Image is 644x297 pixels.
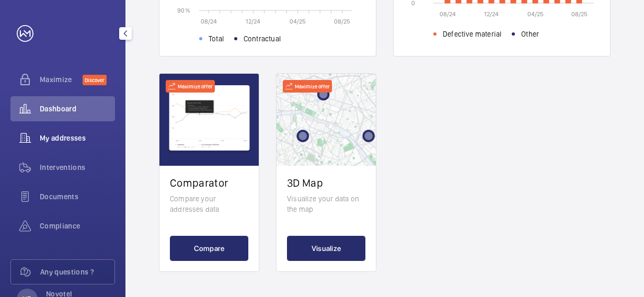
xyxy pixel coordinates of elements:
[40,221,115,231] span: Compliance
[246,18,260,25] text: 12/24
[287,236,365,261] button: Visualize
[40,74,83,85] span: Maximize
[334,18,350,25] text: 08/25
[40,133,115,143] span: My addresses
[440,10,456,18] text: 08/24
[244,33,281,44] span: Contractual
[209,33,224,44] span: Total
[40,104,115,114] span: Dashboard
[571,10,588,18] text: 08/25
[484,10,499,18] text: 12/24
[521,29,539,39] span: Other
[40,162,115,173] span: Interventions
[170,193,248,214] p: Compare your addresses data
[287,193,365,214] p: Visualize your data on the map
[40,191,115,202] span: Documents
[201,18,217,25] text: 08/24
[283,80,332,93] div: Maximize offer
[170,176,248,189] h2: Comparator
[40,267,114,277] span: Any questions ?
[290,18,306,25] text: 04/25
[177,6,190,14] text: 90 %
[443,29,501,39] span: Defective material
[527,10,544,18] text: 04/25
[170,236,248,261] button: Compare
[166,80,215,93] div: Maximize offer
[287,176,365,189] h2: 3D Map
[83,75,107,85] span: Discover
